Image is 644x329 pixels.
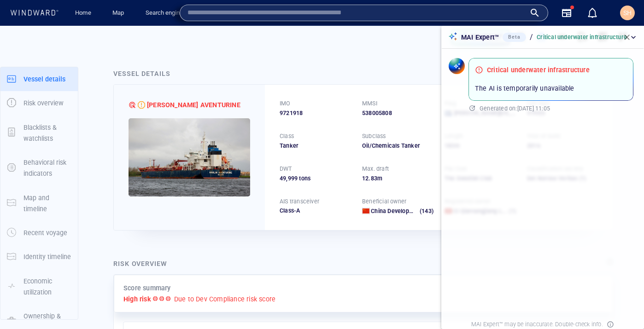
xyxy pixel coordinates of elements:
div: Notification center [587,7,598,18]
a: China Development Bank (143) [371,207,433,215]
p: Max. draft [362,165,389,173]
span: MARLIN AVENTURINE [147,99,240,110]
span: Beta [508,34,521,40]
button: Map and timeline [0,186,78,221]
p: Economic utilization [23,276,71,298]
div: / [528,31,535,43]
p: Due to Dev Compliance risk score [174,294,275,305]
span: 12 [362,175,369,182]
a: Home [71,5,95,21]
p: Risk overview [23,98,64,109]
span: SH [623,9,632,17]
span: 9721918 [280,109,303,117]
div: Dev Compliance defined risk: high risk [129,101,136,109]
button: Home [68,5,98,21]
p: AIS transceiver [280,197,319,206]
div: Oil/Chemicals Tanker [362,142,433,150]
p: IMO [280,99,291,108]
img: 5908c4d43b802b0df88fdb40_0 [129,118,250,196]
a: Ownership & management [0,317,78,326]
button: Map [105,5,135,21]
div: Vessel details [113,68,170,79]
button: Blacklists & watchlists [0,115,78,151]
a: Recent voyage [0,228,78,237]
div: [PERSON_NAME] AVENTURINE [147,99,240,110]
p: MAI Expert™ [461,32,499,43]
div: 538005808 [362,109,433,117]
iframe: Chat [605,288,637,322]
div: Risk overview [113,258,167,269]
a: Map and timeline [0,198,78,207]
button: Risk overview [0,91,78,115]
p: Behavioral risk indicators [23,157,71,179]
button: Vessel details [0,67,78,91]
span: . [369,175,370,182]
button: SH [618,4,637,22]
button: Economic utilization [0,269,78,305]
button: Identity timeline [0,245,78,269]
div: Moderate risk [138,101,145,109]
div: Tanker [280,142,351,150]
div: Critical underwater infrastructure [537,33,638,41]
a: Economic utilization [0,282,78,290]
span: (143) [418,207,433,215]
p: Recent voyage [23,227,67,238]
a: Risk overview [0,98,78,107]
p: Score summary [123,283,171,294]
p: The AI is temporarily unavailable [475,83,627,94]
a: Map [109,5,131,21]
div: 49,999 tons [280,174,351,183]
p: Beneficial owner [362,197,406,206]
p: High risk [123,294,151,305]
span: China Development Bank [371,208,438,214]
p: Class [280,132,294,140]
a: Search engine [142,5,187,21]
p: Vessel details [23,74,65,85]
span: Class-A [280,207,300,214]
p: Map and timeline [23,192,71,215]
p: Critical underwater infrastructure [487,64,590,75]
span: [DATE] 11:05 [517,105,550,112]
p: Subclass [362,132,386,140]
a: Vessel details [0,74,78,83]
p: Generated on: [480,104,633,113]
p: DWT [280,165,292,173]
span: m [377,175,382,182]
span: 83 [371,175,377,182]
p: Identity timeline [23,251,71,262]
p: Critical underwater infrastructure [537,33,627,41]
a: Blacklists & watchlists [0,128,78,137]
a: Behavioral risk indicators [0,163,78,172]
p: MMSI [362,99,377,108]
button: Recent voyage [0,221,78,245]
p: Blacklists & watchlists [23,122,71,144]
a: Identity timeline [0,252,78,261]
button: Behavioral risk indicators [0,150,78,186]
